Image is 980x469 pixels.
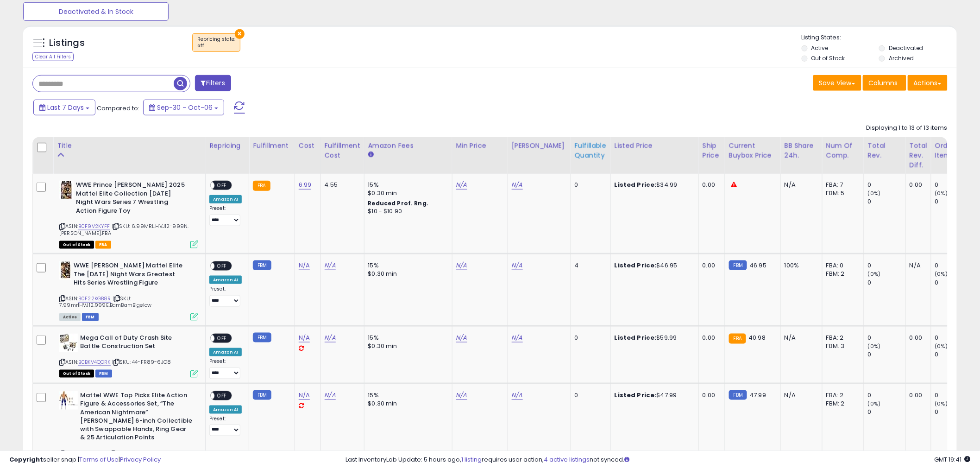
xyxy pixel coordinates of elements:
div: Amazon Fees [368,141,448,151]
div: 0.00 [703,181,718,189]
div: FBA: 2 [826,391,857,399]
b: WWE [PERSON_NAME] Mattel Elite The [DATE] Night Wars Greatest Hits Series Wrestling Figure [74,261,186,290]
small: FBM [729,390,747,400]
a: 4 active listings [544,455,590,464]
div: FBM: 3 [826,342,857,350]
div: FBA: 7 [826,181,857,189]
div: 0 [935,334,973,342]
span: Sep-30 - Oct-06 [157,103,213,112]
small: (0%) [868,400,881,407]
label: Active [811,44,829,52]
div: ASIN: [59,334,198,377]
div: [PERSON_NAME] [512,141,567,151]
div: $59.99 [615,334,691,342]
span: OFF [214,262,229,270]
div: 100% [785,261,815,270]
div: $46.95 [615,261,691,270]
div: 0 [575,334,603,342]
div: $10 - $10.90 [368,208,445,215]
div: 0 [935,181,973,189]
a: N/A [299,333,310,342]
div: Fulfillable Quantity [575,141,607,160]
small: FBM [253,260,271,270]
div: N/A [785,181,815,189]
div: $34.99 [615,181,691,189]
a: B0BKV4QCRK [78,358,111,366]
a: Privacy Policy [120,455,161,464]
div: 0 [868,408,905,416]
div: $0.30 min [368,342,445,350]
img: 51K0WL2g4rL._SL40_.jpg [59,181,74,199]
small: Amazon Fees. [368,151,374,159]
h5: Listings [49,37,85,50]
div: 0.00 [703,261,718,270]
b: WWE Prince [PERSON_NAME] 2025 Mattel Elite Collection [DATE] Night Wars Series 7 Wrestling Action... [76,181,188,217]
div: N/A [785,334,815,342]
div: Title [57,141,201,151]
small: (0%) [868,342,881,350]
div: 15% [368,181,445,189]
span: Last 7 Days [47,103,84,112]
div: 15% [368,261,445,270]
div: 0.00 [910,181,924,189]
div: 0 [868,197,905,206]
div: seller snap | | [9,456,161,464]
span: | SKU: 6.99MRL.HVJ12-999N.[PERSON_NAME].FBA [59,222,188,236]
div: N/A [785,391,815,399]
span: Compared to: [97,104,139,113]
div: Amazon AI [209,195,242,203]
div: 0 [935,408,973,416]
div: Displaying 1 to 13 of 13 items [867,124,948,133]
b: Mattel WWE Top Picks Elite Action Figure & Accessories Set, “The American Nightmare” [PERSON_NAME... [80,391,193,445]
div: Preset: [209,358,242,379]
div: Num of Comp. [826,141,860,160]
small: FBA [729,334,746,344]
span: All listings currently available for purchase on Amazon [59,313,81,321]
a: N/A [325,261,336,270]
span: 40.98 [748,333,766,342]
div: 0 [868,391,905,399]
a: 1 listing [462,455,482,464]
div: 4.55 [325,181,357,189]
label: Out of Stock [811,54,845,62]
label: Archived [889,54,914,62]
b: Listed Price: [615,261,657,270]
div: 0.00 [910,391,924,399]
div: Total Rev. [868,141,902,160]
div: Preset: [209,416,242,437]
div: Amazon AI [209,276,242,284]
a: N/A [456,391,467,400]
span: FBA [95,241,111,249]
div: 0 [868,350,905,359]
div: 0 [868,279,905,287]
span: OFF [214,334,229,342]
div: Amazon AI [209,348,242,356]
span: All listings that are currently out of stock and unavailable for purchase on Amazon [59,241,94,249]
a: N/A [299,391,310,400]
a: Terms of Use [79,455,119,464]
div: ASIN: [59,261,198,320]
div: 4 [575,261,603,270]
a: N/A [325,391,336,400]
div: ASIN: [59,181,198,247]
strong: Copyright [9,455,43,464]
div: FBM: 2 [826,399,857,408]
span: OFF [214,182,229,190]
div: Fulfillment Cost [325,141,360,160]
div: FBA: 2 [826,334,857,342]
div: Listed Price [615,141,695,151]
button: Sep-30 - Oct-06 [143,100,224,115]
a: N/A [512,391,523,400]
small: FBM [253,390,271,400]
div: Preset: [209,286,242,307]
span: FBM [82,313,99,321]
div: 0.00 [910,334,924,342]
p: Listing States: [802,33,957,42]
b: Listed Price: [615,333,657,342]
button: Deactivated & In Stock [23,2,169,21]
img: 510ukCmvLJL._SL40_.jpg [59,334,78,352]
div: 0 [868,334,905,342]
div: 0.00 [703,334,718,342]
a: 6.99 [299,180,312,190]
span: Repricing state : [197,36,235,50]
